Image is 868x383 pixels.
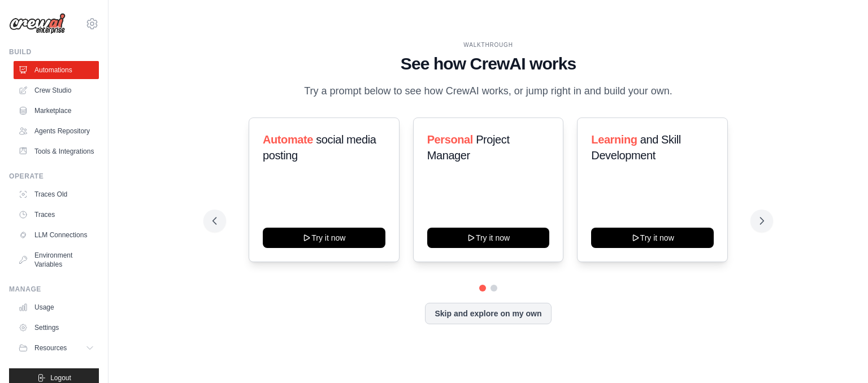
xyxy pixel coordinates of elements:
[425,303,551,324] button: Skip and explore on my own
[591,133,637,146] span: Learning
[427,133,473,146] span: Personal
[14,226,99,244] a: LLM Connections
[14,339,99,357] button: Resources
[263,228,385,248] button: Try it now
[9,13,66,34] img: Logo
[298,83,678,99] p: Try a prompt below to see how CrewAI works, or jump right in and build your own.
[212,54,764,74] h1: See how CrewAI works
[14,61,99,79] a: Automations
[14,102,99,120] a: Marketplace
[263,133,313,146] span: Automate
[14,185,99,203] a: Traces Old
[14,122,99,140] a: Agents Repository
[9,285,99,294] div: Manage
[14,319,99,337] a: Settings
[263,133,376,162] span: social media posting
[427,228,550,248] button: Try it now
[9,47,99,56] div: Build
[14,81,99,99] a: Crew Studio
[591,228,714,248] button: Try it now
[50,373,71,382] span: Logout
[9,172,99,181] div: Operate
[14,206,99,224] a: Traces
[14,142,99,160] a: Tools & Integrations
[34,343,67,352] span: Resources
[212,41,764,49] div: WALKTHROUGH
[14,298,99,316] a: Usage
[14,246,99,273] a: Environment Variables
[427,133,510,162] span: Project Manager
